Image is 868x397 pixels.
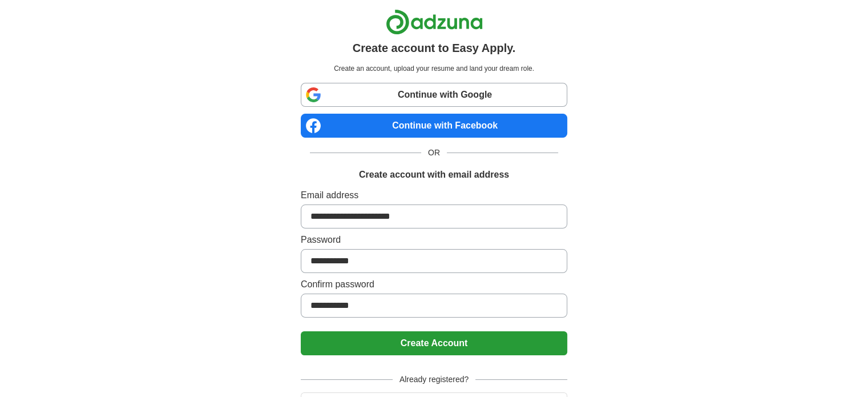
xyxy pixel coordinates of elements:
[301,331,567,355] button: Create Account
[353,39,516,57] h1: Create account to Easy Apply.
[301,233,567,247] label: Password
[359,168,509,182] h1: Create account with email address
[301,278,567,291] label: Confirm password
[301,189,567,202] label: Email address
[421,147,447,159] span: OR
[301,114,567,138] a: Continue with Facebook
[386,9,483,35] img: Adzuna logo
[393,374,475,386] span: Already registered?
[303,63,565,74] p: Create an account, upload your resume and land your dream role.
[301,83,567,107] a: Continue with Google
